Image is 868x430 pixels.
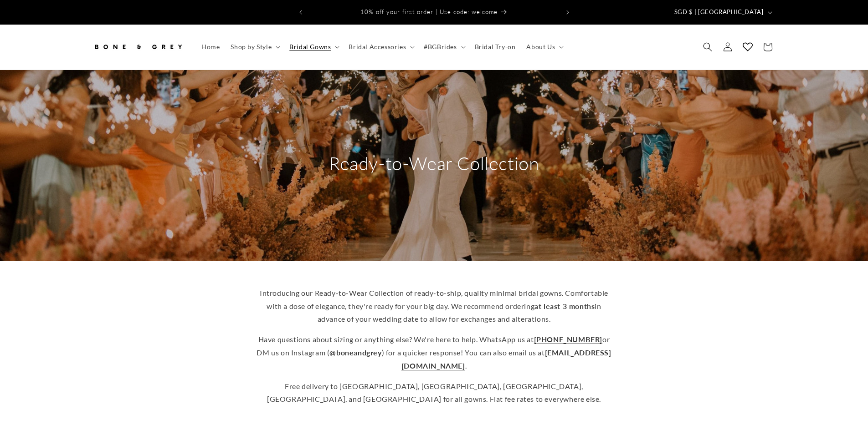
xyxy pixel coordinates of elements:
span: Home [201,43,220,51]
summary: Search [698,37,718,57]
button: Previous announcement [291,4,311,21]
summary: About Us [521,37,567,56]
a: [PHONE_NUMBER] [534,335,602,344]
a: Home [196,37,225,56]
span: Bridal Accessories [349,43,406,51]
span: #BGBrides [424,43,457,51]
span: Bridal Try-on [475,43,516,51]
summary: #BGBrides [418,37,469,56]
img: Bone and Grey Bridal [92,37,184,57]
button: Next announcement [558,4,578,21]
span: 10% off your first order | Use code: welcome [360,8,498,15]
span: SGD $ | [GEOGRAPHIC_DATA] [674,8,764,17]
button: SGD $ | [GEOGRAPHIC_DATA] [669,4,776,21]
span: About Us [526,43,555,51]
span: Shop by Style [231,43,272,51]
summary: Bridal Accessories [343,37,418,56]
p: Have questions about sizing or anything else? We're here to help. WhatsApp us at or DM us on Inst... [257,333,612,372]
summary: Bridal Gowns [284,37,343,56]
span: Bridal Gowns [289,43,331,51]
strong: at least 3 months [534,302,595,310]
summary: Shop by Style [225,37,284,56]
a: Bone and Grey Bridal [89,34,187,61]
h2: Ready-to-Wear Collection [329,152,539,175]
p: Free delivery to [GEOGRAPHIC_DATA], [GEOGRAPHIC_DATA], [GEOGRAPHIC_DATA], [GEOGRAPHIC_DATA], and ... [257,380,612,406]
a: [EMAIL_ADDRESS][DOMAIN_NAME] [401,348,611,370]
a: @boneandgrey [329,348,381,357]
a: Bridal Try-on [469,37,521,56]
p: Introducing our Ready-to-Wear Collection of ready-to-ship, quality minimal bridal gowns. Comforta... [257,287,612,326]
